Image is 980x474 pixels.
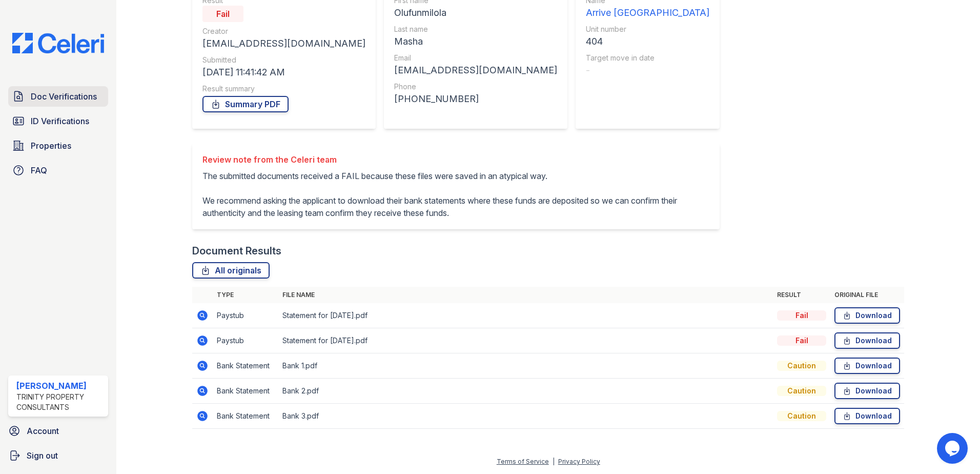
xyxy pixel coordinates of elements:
td: Statement for [DATE].pdf [278,328,773,353]
div: Result summary [202,84,365,94]
a: Download [834,383,900,399]
a: Summary PDF [202,96,289,112]
div: Creator [202,26,365,36]
a: Privacy Policy [558,458,600,465]
iframe: chat widget [937,433,970,464]
td: Bank 2.pdf [278,379,773,404]
td: Bank Statement [213,404,278,429]
td: Bank Statement [213,379,278,404]
div: [PHONE_NUMBER] [394,92,557,106]
a: Download [834,332,900,349]
div: Caution [777,386,826,396]
span: Sign out [27,449,58,462]
a: Account [4,421,112,441]
div: [PERSON_NAME] [16,380,104,392]
td: Paystub [213,303,278,328]
div: | [553,458,555,465]
span: ID Verifications [31,115,89,127]
td: Bank 1.pdf [278,353,773,379]
span: Properties [31,140,71,152]
span: Account [27,425,59,437]
th: Result [773,287,830,303]
div: Email [394,53,557,63]
a: All originals [192,262,270,279]
th: File name [278,287,773,303]
div: [EMAIL_ADDRESS][DOMAIN_NAME] [394,63,557,77]
div: Masha [394,34,557,49]
div: Fail [777,310,826,321]
a: ID Verifications [8,111,108,131]
div: Target move in date [586,53,709,63]
div: Submitted [202,55,365,65]
th: Type [213,287,278,303]
a: Download [834,408,900,424]
div: - [586,63,709,77]
div: Last name [394,24,557,34]
div: Fail [777,335,826,346]
img: CE_Logo_Blue-a8612792a0a2168367f1c8372b55b34899dd931a85d93a1a3d3e32e68fde9ad4.png [4,33,112,53]
p: The submitted documents received a FAIL because these files were saved in an atypical way. We rec... [202,170,709,219]
a: FAQ [8,160,108,181]
div: Olufunmilola [394,6,557,20]
div: Document Results [192,244,281,258]
div: Fail [202,6,243,22]
a: Download [834,358,900,374]
span: Doc Verifications [31,90,97,103]
div: Phone [394,82,557,92]
div: Caution [777,361,826,371]
a: Sign out [4,445,112,466]
a: Terms of Service [497,458,549,465]
th: Original file [830,287,904,303]
div: [DATE] 11:41:42 AM [202,65,365,80]
div: Caution [777,411,826,421]
div: 404 [586,34,709,49]
a: Download [834,307,900,324]
div: Unit number [586,24,709,34]
td: Statement for [DATE].pdf [278,303,773,328]
div: [EMAIL_ADDRESS][DOMAIN_NAME] [202,36,365,51]
span: FAQ [31,164,47,176]
div: Arrive [GEOGRAPHIC_DATA] [586,6,709,20]
td: Bank 3.pdf [278,404,773,429]
a: Doc Verifications [8,86,108,107]
div: Trinity Property Consultants [16,392,104,412]
td: Bank Statement [213,353,278,379]
div: Review note from the Celeri team [202,153,709,166]
td: Paystub [213,328,278,353]
a: Properties [8,135,108,156]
